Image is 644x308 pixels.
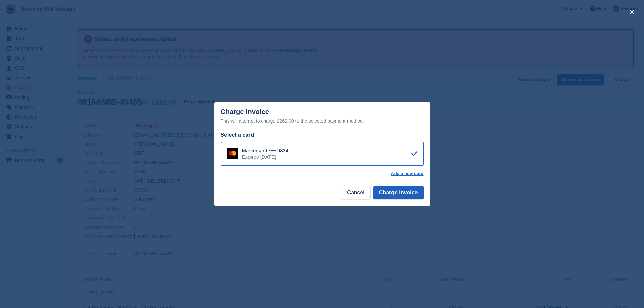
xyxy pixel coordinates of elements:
[221,108,424,125] div: Charge Invoice
[373,186,424,199] button: Charge Invoice
[227,148,238,159] img: Mastercard Logo
[242,148,289,154] div: Mastercard •••• 9834
[221,117,424,125] div: This will attempt to charge £262.00 to the selected payment method.
[341,186,370,199] button: Cancel
[221,131,424,139] div: Select a card
[242,154,289,160] div: Expires [DATE]
[391,171,423,176] a: Add a new card
[626,7,637,18] button: close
